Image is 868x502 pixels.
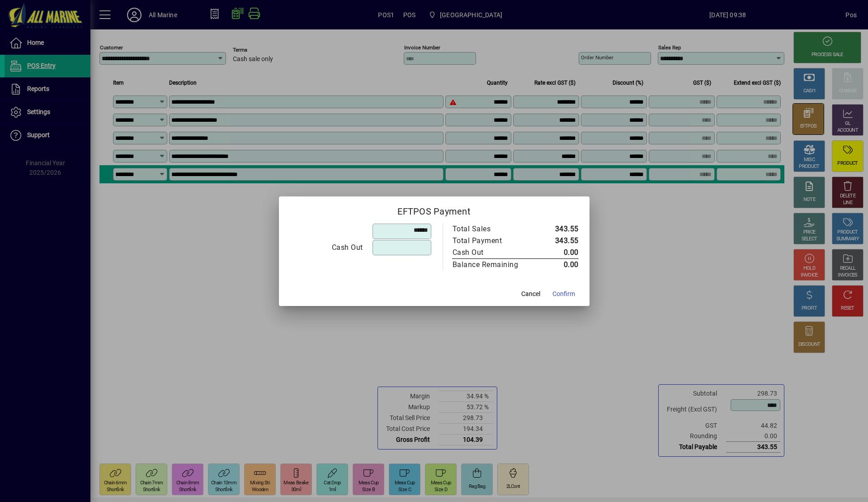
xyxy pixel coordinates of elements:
[516,286,545,302] button: Cancel
[552,289,575,299] span: Confirm
[452,223,538,235] td: Total Sales
[290,242,363,253] div: Cash Out
[549,286,579,302] button: Confirm
[538,235,579,247] td: 343.55
[538,247,579,259] td: 0.00
[453,247,528,258] div: Cash Out
[453,259,528,270] div: Balance Remaining
[538,258,579,271] td: 0.00
[452,235,538,247] td: Total Payment
[279,196,590,223] h2: EFTPOS Payment
[521,289,540,299] span: Cancel
[538,223,579,235] td: 343.55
